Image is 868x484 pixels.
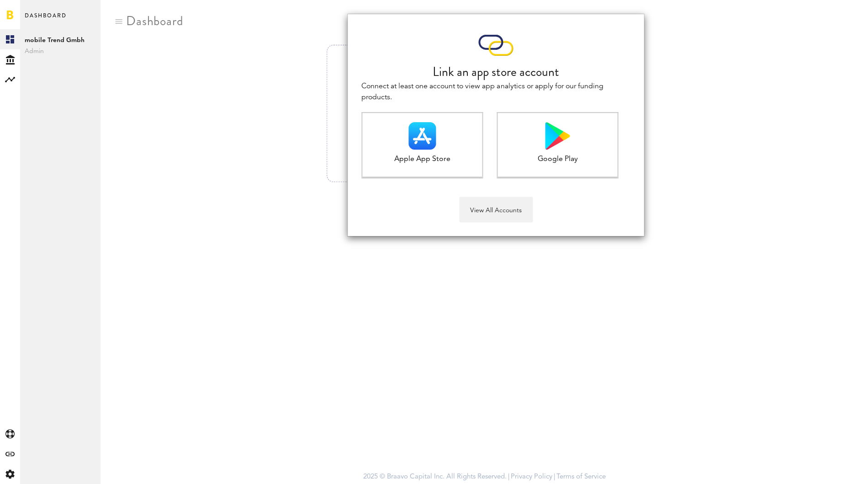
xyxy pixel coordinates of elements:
[25,10,67,29] span: Dashboard
[19,6,52,15] span: Support
[408,122,436,150] img: Apple App Store
[545,122,570,150] img: Google Play
[362,154,482,165] div: Apple App Store
[498,154,617,165] div: Google Play
[361,63,630,81] div: Link an app store account
[25,46,96,57] span: Admin
[459,197,533,222] button: View All Accounts
[478,35,513,56] img: app-stores-connection.svg
[25,35,96,46] span: mobile Trend Gmbh
[361,81,630,103] div: Connect at least one account to view app analytics or apply for our funding products.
